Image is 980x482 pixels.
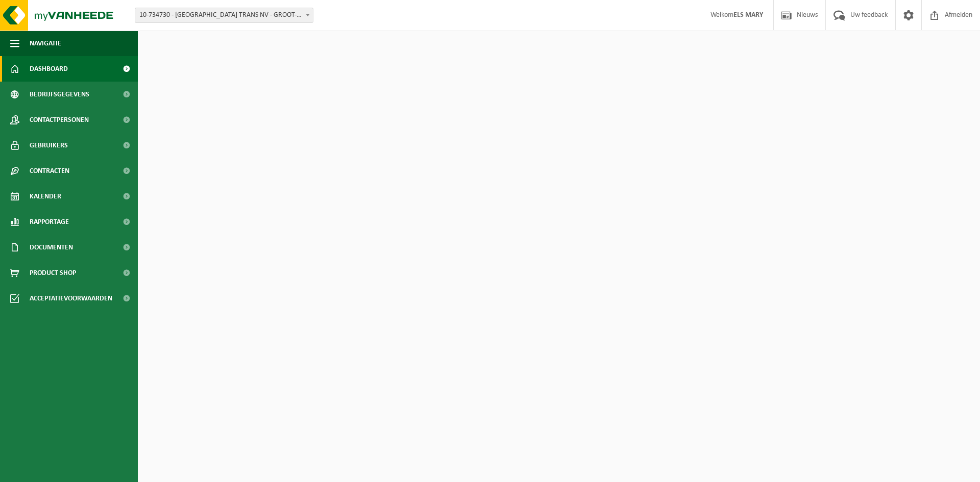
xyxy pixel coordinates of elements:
[135,8,313,22] span: 10-734730 - BENELUX TRANS NV - GROOT-BIJGAARDEN
[30,260,76,286] span: Product Shop
[30,286,112,311] span: Acceptatievoorwaarden
[30,184,61,209] span: Kalender
[30,107,89,133] span: Contactpersonen
[30,31,61,56] span: Navigatie
[30,209,69,235] span: Rapportage
[135,8,313,23] span: 10-734730 - BENELUX TRANS NV - GROOT-BIJGAARDEN
[30,82,89,107] span: Bedrijfsgegevens
[733,11,763,19] strong: ELS MARY
[30,56,68,82] span: Dashboard
[30,133,68,158] span: Gebruikers
[30,158,69,184] span: Contracten
[30,235,73,260] span: Documenten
